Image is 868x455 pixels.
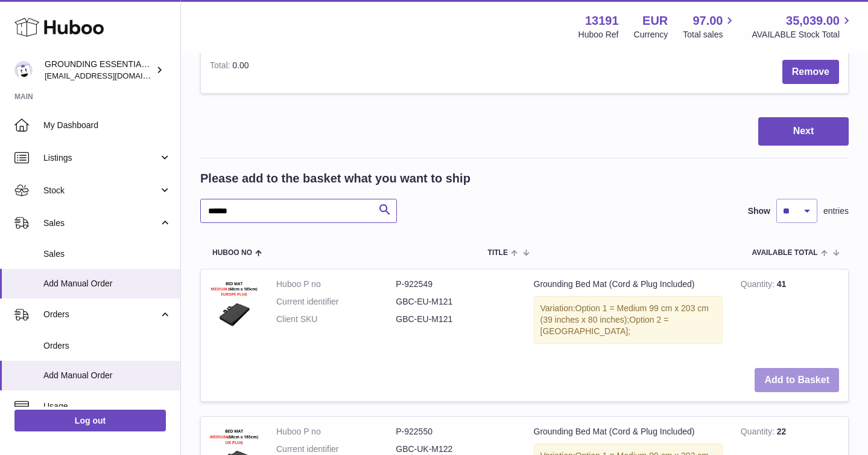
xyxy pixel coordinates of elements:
span: Add Manual Order [43,370,171,381]
h2: Please add to the basket what you want to ship [200,170,470,187]
td: Grounding Bed Mat (Cord & Plug Included) [525,269,732,359]
div: Variation: [534,296,723,344]
button: Add to Basket [755,368,839,393]
dt: Huboo P no [276,426,396,437]
button: Remove [782,60,839,85]
dt: Current identifier [276,444,396,455]
span: Title [488,249,508,257]
dt: Huboo P no [276,279,396,290]
a: 97.00 Total sales [683,13,737,40]
strong: EUR [642,13,668,29]
span: Option 2 = [GEOGRAPHIC_DATA]; [540,315,669,336]
img: Grounding Bed Mat (Cord & Plug Included) [210,279,258,327]
span: Sales [43,218,159,229]
div: Huboo Ref [578,29,619,40]
strong: 13191 [585,13,619,29]
div: Currency [634,29,668,40]
span: My Dashboard [43,120,171,131]
span: Orders [43,340,171,352]
span: AVAILABLE Total [752,249,818,257]
span: Huboo no [212,249,252,257]
dd: GBC-UK-M122 [396,444,515,455]
span: 35,039.00 [786,13,840,29]
button: Next [758,117,849,146]
dt: Client SKU [276,314,396,325]
dd: GBC-EU-M121 [396,296,515,308]
dd: P-922549 [396,279,515,290]
div: GROUNDING ESSENTIALS INTERNATIONAL SLU [45,59,153,82]
label: Show [748,205,770,217]
strong: Quantity [741,427,777,439]
label: Total [210,60,232,73]
span: Orders [43,309,159,320]
span: Stock [43,185,159,196]
span: Add Manual Order [43,278,171,289]
span: Usage [43,401,171,412]
dd: GBC-EU-M121 [396,314,515,325]
dd: P-922550 [396,426,515,437]
span: Option 1 = Medium 99 cm x 203 cm (39 inches x 80 inches); [540,303,709,324]
td: 41 [732,269,848,359]
span: AVAILABLE Stock Total [752,29,854,40]
span: [EMAIL_ADDRESS][DOMAIN_NAME] [45,71,177,80]
span: Sales [43,248,171,260]
strong: Quantity [741,279,777,292]
span: Total sales [683,29,737,40]
span: Listings [43,152,159,164]
a: Log out [14,410,166,431]
img: espenwkopperud@gmail.com [14,61,33,79]
span: 97.00 [692,13,723,29]
a: 35,039.00 AVAILABLE Stock Total [752,13,854,40]
span: 0.00 [232,60,249,70]
span: entries [823,205,849,217]
dt: Current identifier [276,296,396,308]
